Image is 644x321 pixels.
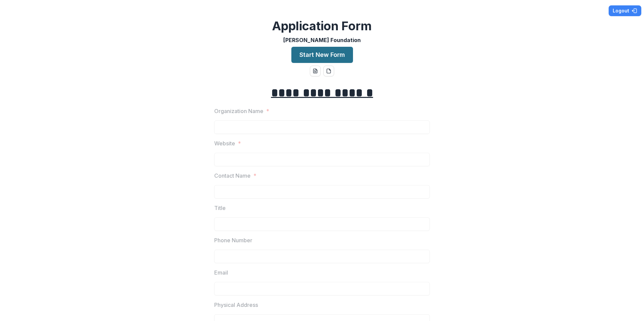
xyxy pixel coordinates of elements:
[214,139,235,147] p: Website
[323,66,334,76] button: pdf-download
[214,204,226,212] p: Title
[609,5,641,16] button: Logout
[214,107,263,115] p: Organization Name
[272,19,372,33] h2: Application Form
[214,269,228,277] p: Email
[291,47,353,63] button: Start New Form
[283,36,361,44] p: [PERSON_NAME] Foundation
[214,236,252,244] p: Phone Number
[214,172,251,180] p: Contact Name
[214,301,258,309] p: Physical Address
[310,66,321,76] button: word-download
